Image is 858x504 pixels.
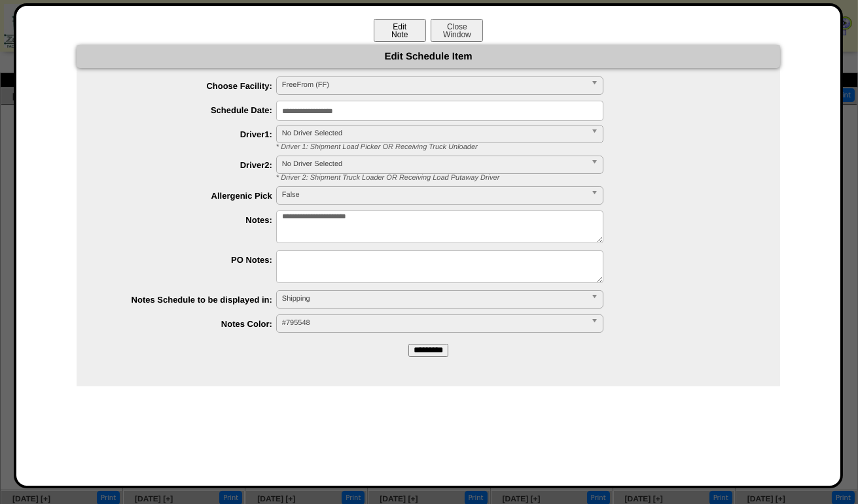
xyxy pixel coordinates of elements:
[103,81,276,91] label: Choose Facility:
[374,19,426,42] button: EditNote
[103,295,276,305] label: Notes Schedule to be displayed in:
[266,143,780,151] div: * Driver 1: Shipment Load Picker OR Receiving Truck Unloader
[282,77,586,93] span: FreeFrom (FF)
[266,174,780,182] div: * Driver 2: Shipment Truck Loader OR Receiving Load Putaway Driver
[77,45,780,68] div: Edit Schedule Item
[431,19,483,42] button: CloseWindow
[103,129,276,139] label: Driver1:
[103,105,276,115] label: Schedule Date:
[282,156,586,172] span: No Driver Selected
[282,315,586,331] span: #795548
[103,215,276,225] label: Notes:
[103,255,276,265] label: PO Notes:
[103,191,276,201] label: Allergenic Pick
[282,291,586,307] span: Shipping
[282,126,586,141] span: No Driver Selected
[103,160,276,170] label: Driver2:
[429,29,484,39] a: CloseWindow
[282,187,586,203] span: False
[103,319,276,329] label: Notes Color:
